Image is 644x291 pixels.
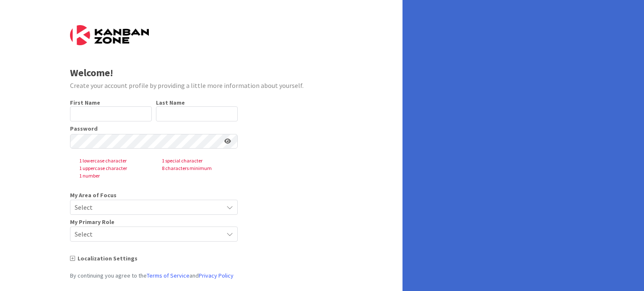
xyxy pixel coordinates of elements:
[73,157,155,165] span: 1 lowercase character
[70,126,98,131] label: Password
[70,271,238,280] div: By continuing you agree to the and
[199,272,234,279] a: Privacy Policy
[75,201,219,213] span: Select
[155,165,238,172] span: 8 characters minimum
[70,65,333,80] div: Welcome!
[73,172,155,180] span: 1 number
[70,99,100,106] label: First Name
[70,192,117,198] span: My Area of Focus
[75,228,219,240] span: Select
[156,99,185,106] label: Last Name
[155,157,238,165] span: 1 special character
[70,25,149,45] img: Kanban Zone
[70,254,238,263] div: Localization Settings
[70,80,333,90] div: Create your account profile by providing a little more information about yourself.
[70,219,114,225] span: My Primary Role
[73,165,155,172] span: 1 uppercase character
[147,272,190,279] a: Terms of Service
